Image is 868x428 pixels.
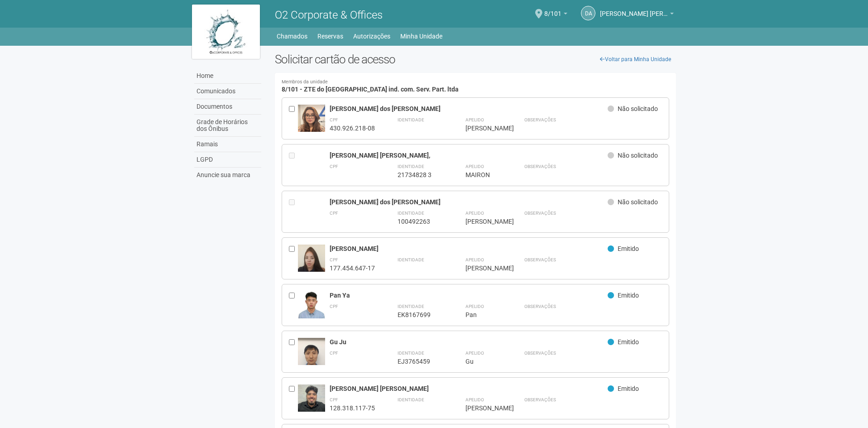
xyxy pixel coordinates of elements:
[277,30,307,43] a: Chamados
[194,137,261,152] a: Ramais
[618,198,658,206] span: Não solicitado
[398,304,424,309] strong: Identidade
[618,245,639,252] span: Emitido
[275,9,383,21] span: O2 Corporate & Offices
[330,264,375,272] div: 177.454.647-17
[282,80,670,93] h4: 8/101 - ZTE do [GEOGRAPHIC_DATA] ind. com. Serv. Part. ltda
[465,304,484,309] strong: Apelido
[524,257,556,262] strong: Observações
[524,397,556,402] strong: Observações
[298,105,325,141] img: user.jpg
[298,245,325,281] img: user.jpg
[618,385,639,392] span: Emitido
[194,99,261,115] a: Documentos
[353,30,390,43] a: Autorizações
[330,304,338,309] strong: CPF
[194,115,261,137] a: Grade de Horários dos Ônibus
[581,6,595,20] a: DA
[465,164,484,169] strong: Apelido
[398,164,424,169] strong: Identidade
[398,211,424,216] strong: Identidade
[524,117,556,122] strong: Observações
[618,338,639,346] span: Emitido
[398,171,443,179] div: 21734828 3
[192,5,260,59] img: logo.jpg
[330,151,608,159] div: [PERSON_NAME] [PERSON_NAME],
[398,257,424,262] strong: Identidade
[398,311,443,319] div: EK8167699
[282,80,670,85] small: Membros da unidade
[330,117,338,122] strong: CPF
[465,117,484,122] strong: Apelido
[330,291,608,299] div: Pan Ya
[298,291,325,332] img: user.jpg
[524,304,556,309] strong: Observações
[330,124,375,132] div: 430.926.218-08
[600,1,668,17] span: Daniel Andres Soto Lozada
[398,397,424,402] strong: Identidade
[330,257,338,262] strong: CPF
[465,357,502,365] div: Gu
[275,53,676,66] h2: Solicitar cartão de acesso
[194,152,261,168] a: LGPD
[524,211,556,216] strong: Observações
[524,164,556,169] strong: Observações
[330,338,608,346] div: Gu Ju
[465,404,502,412] div: [PERSON_NAME]
[330,404,375,412] div: 128.318.117-75
[524,351,556,356] strong: Observações
[330,164,338,169] strong: CPF
[330,397,338,402] strong: CPF
[398,217,443,226] div: 100492263
[465,351,484,356] strong: Apelido
[544,11,567,19] a: 8/101
[194,168,261,183] a: Anuncie sua marca
[595,53,676,66] a: Voltar para Minha Unidade
[330,105,608,113] div: [PERSON_NAME] dos [PERSON_NAME]
[298,385,325,412] img: user.jpg
[465,171,502,179] div: MAIRON
[465,264,502,272] div: [PERSON_NAME]
[465,217,502,226] div: [PERSON_NAME]
[194,84,261,99] a: Comunicados
[400,30,442,43] a: Minha Unidade
[618,105,658,112] span: Não solicitado
[330,211,338,216] strong: CPF
[317,30,343,43] a: Reservas
[618,292,639,299] span: Emitido
[398,351,424,356] strong: Identidade
[465,211,484,216] strong: Apelido
[398,117,424,122] strong: Identidade
[465,397,484,402] strong: Apelido
[465,257,484,262] strong: Apelido
[330,198,608,206] div: [PERSON_NAME] dos [PERSON_NAME]
[600,11,674,19] a: [PERSON_NAME] [PERSON_NAME] [PERSON_NAME]
[544,1,561,17] span: 8/101
[618,152,658,159] span: Não solicitado
[298,338,325,374] img: user.jpg
[398,357,443,365] div: EJ3765459
[330,385,608,393] div: [PERSON_NAME] [PERSON_NAME]
[194,68,261,84] a: Home
[465,311,502,319] div: Pan
[330,351,338,356] strong: CPF
[330,245,608,253] div: [PERSON_NAME]
[465,124,502,132] div: [PERSON_NAME]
